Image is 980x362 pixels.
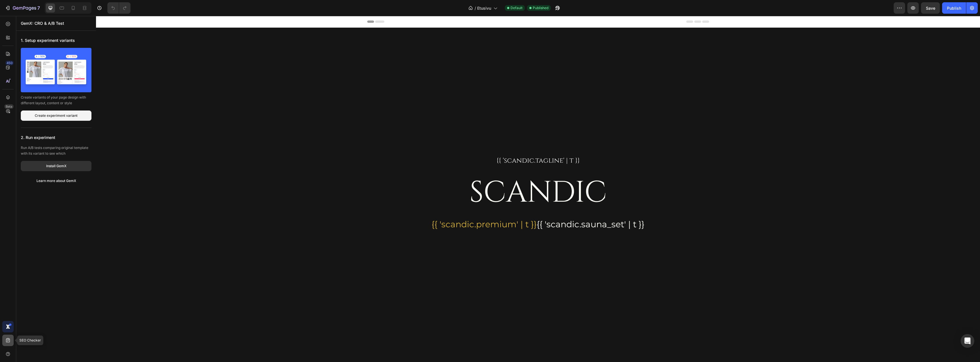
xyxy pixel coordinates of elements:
[107,2,130,14] div: Undo/Redo
[46,163,66,169] div: Install GemX
[921,2,940,14] button: Save
[21,20,64,27] p: GemX: CRO & A/B Test
[21,95,91,106] p: Create variants of your page design with different layout, content or style
[4,104,14,109] div: Beta
[373,155,511,199] h1: SCANDIC
[21,35,91,46] p: 1. Setup experiment variants
[21,161,91,171] button: Install GemX
[947,5,961,11] div: Publish
[21,48,91,92] img: thumb-overview-838c1426.png
[21,176,91,186] button: Learn more about GemX
[5,61,14,65] div: 450
[21,111,91,121] button: Create experiment variant
[961,334,974,348] div: Open Intercom Messenger
[35,113,77,118] div: Create experiment variant
[37,5,40,11] p: 7
[511,5,522,11] span: Default
[21,132,91,143] p: 2. Run experiment
[477,5,491,11] span: Etusivu
[328,140,556,149] p: {{ 'scandic.tagline' | t }}
[475,5,476,11] span: /
[533,5,548,11] span: Published
[2,2,42,14] button: 7
[336,203,441,214] span: {{ 'scandic.premium' | t }}
[36,178,76,183] div: Learn more about GemX
[441,203,548,214] span: {{ 'scandic.sauna_set' | t }}
[21,145,91,156] p: Run A/B tests comparing original template with its variant to see which
[96,16,980,362] iframe: Design area
[926,6,935,11] span: Save
[942,2,966,14] button: Publish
